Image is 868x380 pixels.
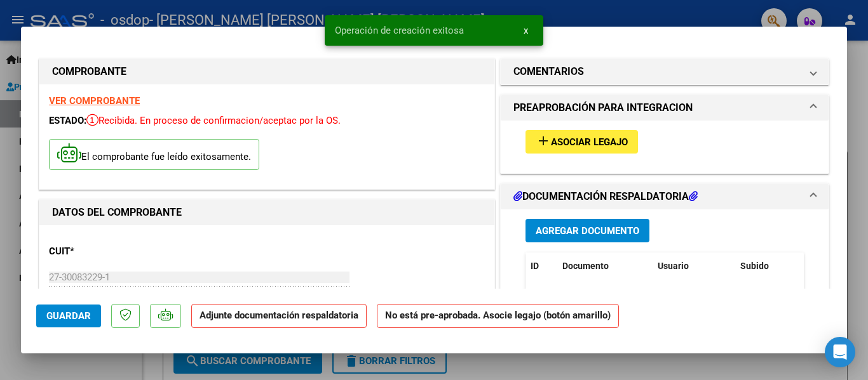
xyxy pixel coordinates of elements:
[562,261,609,271] span: Documento
[557,252,653,280] datatable-header-cell: Documento
[513,100,693,115] h1: PREAPROBACIÓN PARA INTEGRACION
[335,24,464,37] span: Operación de creación exitosa
[46,310,91,322] span: Guardar
[49,95,140,107] a: VER COMPROBANTE
[52,206,182,218] strong: DATOS DEL COMPROBANTE
[49,139,259,170] p: El comprobante fue leído exitosamente.
[825,337,855,367] div: Open Intercom Messenger
[658,261,689,271] span: Usuario
[531,261,539,271] span: ID
[524,25,528,36] span: x
[513,64,584,79] h1: COMENTARIOS
[86,115,341,126] span: Recibida. En proceso de confirmacion/aceptac por la OS.
[536,225,639,237] span: Agregar Documento
[49,115,86,126] span: ESTADO:
[49,244,180,259] p: CUIT
[200,310,358,321] strong: Adjunte documentación respaldatoria
[799,252,862,280] datatable-header-cell: Acción
[501,184,829,209] mat-expansion-panel-header: DOCUMENTACIÓN RESPALDATORIA
[526,219,649,242] button: Agregar Documento
[653,252,735,280] datatable-header-cell: Usuario
[513,19,538,42] button: x
[740,261,769,271] span: Subido
[513,189,698,204] h1: DOCUMENTACIÓN RESPALDATORIA
[377,304,619,329] strong: No está pre-aprobada. Asocie legajo (botón amarillo)
[526,252,557,280] datatable-header-cell: ID
[526,130,638,154] button: Asociar Legajo
[52,65,126,77] strong: COMPROBANTE
[536,133,551,148] mat-icon: add
[501,121,829,173] div: PREAPROBACIÓN PARA INTEGRACION
[551,136,628,148] span: Asociar Legajo
[36,305,101,327] button: Guardar
[501,59,829,84] mat-expansion-panel-header: COMENTARIOS
[735,252,799,280] datatable-header-cell: Subido
[501,95,829,121] mat-expansion-panel-header: PREAPROBACIÓN PARA INTEGRACION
